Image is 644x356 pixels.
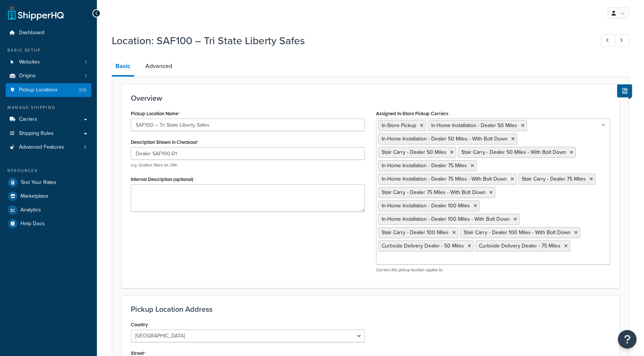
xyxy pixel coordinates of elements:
[382,148,446,156] span: Stair Carry - Dealer 50 Miles
[131,111,180,117] label: Pickup Location Name
[84,144,86,151] span: 3
[6,55,91,69] a: Websites1
[19,144,64,151] span: Advanced Features
[382,215,510,223] span: In-Home Installation - Dealer 100 Miles - With Bolt Down
[20,193,48,200] span: Marketplace
[19,59,40,65] span: Websites
[382,175,507,183] span: In-Home Installation - Dealer 75 Miles - With Bolt Down
[601,35,616,47] a: Previous Record
[6,168,91,174] div: Resources
[19,73,36,79] span: Origins
[20,207,41,213] span: Analytics
[19,30,44,36] span: Dashboard
[6,113,91,126] a: Carriers
[431,122,517,129] span: In-Home Installation - Dealer 50 Miles
[85,73,86,79] span: 1
[464,229,571,236] span: Stair Carry - Dealer 100 Miles - With Bolt Down
[618,330,637,349] button: Open Resource Center
[522,175,586,183] span: Stair Carry - Dealer 75 Miles
[6,140,91,154] li: Advanced Features
[112,33,587,48] h1: Location: SAF100 – Tri State Liberty Safes
[131,94,610,102] h3: Overview
[615,35,629,47] a: Next Record
[6,47,91,54] div: Basic Setup
[6,83,91,97] a: Pickup Locations328
[6,69,91,83] li: Origins
[20,221,45,227] span: Help Docs
[6,83,91,97] li: Pickup Locations
[131,139,199,145] label: Description Shown in Checkout
[376,111,448,116] label: Assigned In-Store Pickup Carriers
[382,188,486,196] span: Stair Carry - Dealer 75 Miles - With Bolt Down
[479,242,561,250] span: Curbside Delivery Dealer - 75 Miles
[79,87,86,93] span: 328
[20,179,56,186] span: Test Your Rates
[142,57,176,75] a: Advanced
[19,130,54,137] span: Shipping Rules
[6,26,91,40] a: Dashboard
[6,55,91,69] li: Websites
[382,242,464,250] span: Curbside Delivery Dealer - 50 Miles
[19,116,37,123] span: Carriers
[6,190,91,203] a: Marketplace
[6,203,91,217] a: Analytics
[85,59,86,65] span: 1
[6,217,91,230] a: Help Docs
[382,162,467,169] span: In-Home Installation - Dealer 75 Miles
[131,162,365,168] p: e.g. Grotto's Store on 24th
[131,305,610,313] h3: Pickup Location Address
[461,148,566,156] span: Stair Carry - Dealer 50 Miles - With Bolt Down
[382,202,470,210] span: In-Home Installation - Dealer 100 Miles
[617,84,632,97] button: Show Help Docs
[112,57,134,77] a: Basic
[131,322,148,327] label: Country
[6,127,91,140] a: Shipping Rules
[19,87,58,93] span: Pickup Locations
[6,176,91,189] a: Test Your Rates
[382,122,416,129] span: In-Store Pickup
[6,69,91,83] a: Origins1
[376,267,610,273] p: Carriers this pickup location applies to
[6,140,91,154] a: Advanced Features3
[131,177,193,182] label: Internal Description (optional)
[382,229,449,236] span: Stair Carry - Dealer 100 Miles
[382,135,508,143] span: In-Home Installation - Dealer 50 Miles - With Bolt Down
[6,104,91,111] div: Manage Shipping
